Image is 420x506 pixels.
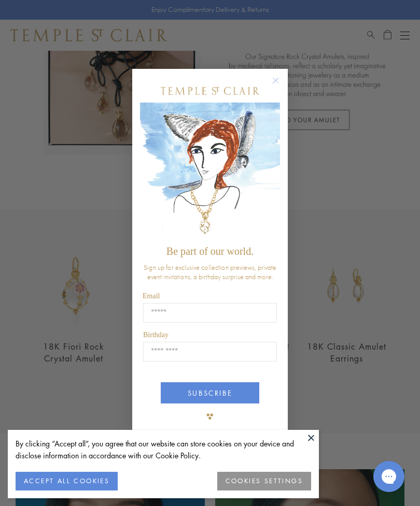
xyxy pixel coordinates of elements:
img: Temple St. Clair [161,87,259,95]
iframe: Gorgias live chat messenger [368,457,410,496]
span: Sign up for exclusive collection previews, private event invitations, a birthday surprise and more. [144,263,276,281]
button: COOKIES SETTINGS [217,472,311,490]
span: Birthday [143,331,169,339]
div: By clicking “Accept all”, you agree that our website can store cookies on your device and disclos... [16,438,311,461]
span: Email [143,292,160,300]
button: SUBSCRIBE [161,382,259,403]
img: c4a9eb12-d91a-4d4a-8ee0-386386f4f338.jpeg [140,103,280,241]
button: ACCEPT ALL COOKIES [16,472,118,490]
span: Be part of our world. [166,245,254,257]
input: Email [143,303,277,323]
img: TSC [200,406,220,427]
button: Close dialog [274,79,287,92]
